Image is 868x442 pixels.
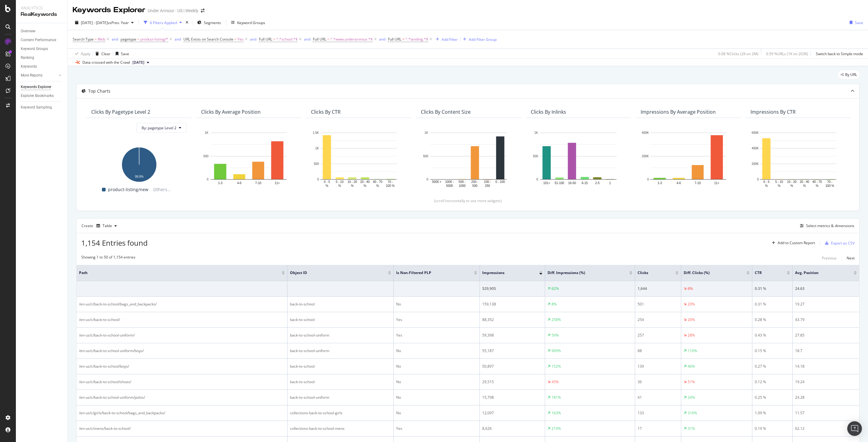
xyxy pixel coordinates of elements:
text: % [351,184,354,187]
div: No [396,364,477,369]
text: 51-100 [555,181,564,185]
span: Object ID [290,270,379,276]
span: 1,154 Entries found [81,238,148,248]
text: 1 [609,181,611,185]
div: Open Intercom Messenger [847,421,862,436]
div: 20% [688,301,695,307]
div: 55,187 [482,348,542,354]
div: 15,798 [482,395,542,400]
text: 20 - 40 [800,180,809,184]
svg: A chart. [201,130,296,188]
div: Previous [822,255,837,261]
text: 1-3 [218,181,222,185]
text: 1K [534,131,538,134]
text: 1.5K [313,131,319,134]
text: 10 - 20 [348,180,357,184]
div: legacy label [838,70,859,79]
div: Keyword Groups [21,46,48,52]
span: Diff. Impressions (%) [548,270,620,276]
div: 29,515 [482,379,542,385]
span: Avg. Position [795,270,844,276]
text: 5 - 10 [336,180,344,184]
button: Segments [195,18,223,27]
div: Table [103,224,112,228]
text: 500 [533,155,538,158]
div: 14.18 [795,364,857,369]
text: % [376,184,379,187]
div: Showing 1 to 50 of 1,154 entries [81,255,136,262]
div: Clicks By Content Size [421,109,471,115]
span: Full URL [313,37,326,42]
div: 1,644 [638,286,678,291]
text: % [778,184,780,187]
div: 62.12 [795,426,857,431]
button: Clear [93,49,110,59]
text: 600K [752,131,759,134]
div: back-to-school-uniform [290,348,391,354]
div: 139 [638,364,678,369]
div: 133 [638,410,678,416]
span: Web [98,35,105,44]
div: /en-us/c/girls/back-to-school/bags_and_backpacks/ [79,410,285,416]
div: Impressions By Average Position [641,109,716,115]
div: 18.7 [795,348,857,354]
a: Keyword Groups [21,46,63,52]
div: Create [81,221,119,231]
div: No [396,379,477,385]
text: 7-10 [255,181,261,185]
div: /en-us/c/back-to-school-uniform/polos/ [79,395,285,400]
div: 24.28 [795,395,857,400]
div: Clicks By pagetype Level 2 [91,109,150,115]
button: Table [94,221,119,231]
text: 500 [472,184,477,187]
div: 163% [552,410,561,416]
span: URL Exists on Search Console [183,37,233,42]
button: Save [847,18,863,27]
div: 6 Filters Applied [150,20,177,25]
div: 6% [688,286,693,291]
div: 88,352 [482,317,542,323]
div: 20% [688,317,695,323]
text: 0 [426,178,428,181]
text: 0 - 5 [763,180,769,184]
div: Next [847,255,855,261]
div: 0.31 % [755,301,790,307]
div: Add Filter [442,37,458,42]
span: = [234,37,237,42]
div: Keyword Groups [237,20,265,25]
text: 10 - 20 [787,180,797,184]
div: More Reports [21,72,42,79]
span: = [137,37,139,42]
span: Diff. Clicks (%) [684,270,737,276]
div: 45% [552,379,559,385]
div: A chart. [91,144,186,183]
span: [DATE] - [DATE] [81,20,108,25]
span: 2025 Aug. 28th [132,60,144,65]
div: 316% [688,410,697,416]
text: % [765,184,768,187]
button: Add to Custom Report [769,238,815,248]
div: 0.31 % [755,286,790,291]
text: 40 - 70 [373,180,383,184]
div: Under Armour - US | Weekly [148,8,198,14]
div: 0.59 % URLs ( 1K on 203K ) [766,51,808,56]
div: 159,138 [482,301,542,307]
text: 100 - [484,180,491,184]
text: 500 - [459,180,466,184]
span: = [95,37,97,42]
a: Explorer Bookmarks [21,93,63,99]
svg: A chart. [311,130,406,188]
svg: A chart. [421,130,516,188]
div: 41 [638,395,678,400]
svg: A chart. [531,130,626,188]
span: Is Non-Filtered PLP [396,270,465,276]
div: Clear [101,51,110,56]
svg: A chart. [641,130,736,188]
div: back-to-school-uniform [290,395,391,400]
text: 200K [642,155,649,158]
svg: A chart. [750,130,846,188]
div: Ranking [21,55,34,61]
button: and [250,36,256,42]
